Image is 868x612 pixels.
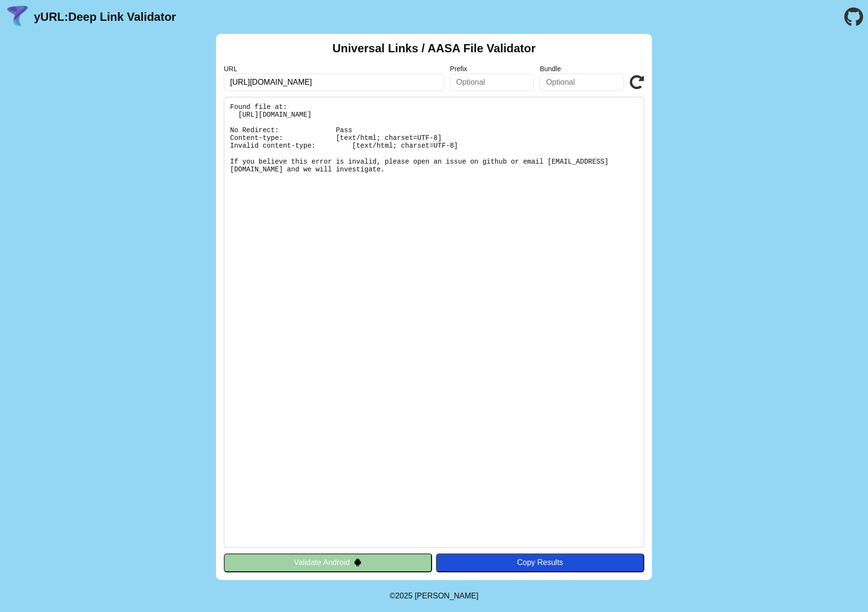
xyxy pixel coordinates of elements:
[224,74,444,91] input: Required
[540,74,624,91] input: Optional
[395,592,413,600] span: 2025
[224,65,444,73] label: URL
[441,558,639,567] div: Copy Results
[224,553,432,572] button: Validate Android
[436,553,644,572] button: Copy Results
[450,74,534,91] input: Optional
[5,4,30,30] img: yURL Logo
[332,42,536,55] h2: Universal Links / AASA File Validator
[354,558,362,566] img: droidIcon.svg
[450,65,534,73] label: Prefix
[224,97,644,548] pre: Found file at: [URL][DOMAIN_NAME] No Redirect: Pass Content-type: [text/html; charset=UTF-8] Inva...
[389,580,478,612] footer: ©
[415,592,479,600] a: Michael Ibragimchayev's Personal Site
[540,65,624,73] label: Bundle
[34,10,176,24] a: yURL:Deep Link Validator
